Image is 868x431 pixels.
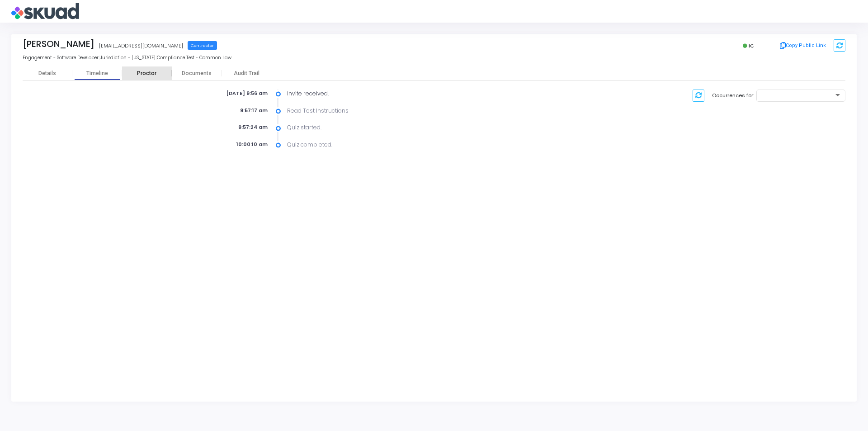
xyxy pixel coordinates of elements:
div: [DATE] 9:56 am [159,90,277,97]
div: Engagement - Software Developer Jurisdiction - [US_STATE] Compliance Test - Common Law [23,55,845,62]
div: Quiz completed. [282,141,568,149]
div: 9:57:24 am [159,123,277,131]
div: Documents [172,70,222,77]
div: Invite received. [282,90,568,98]
div: Timeline [86,70,108,77]
div: [EMAIL_ADDRESS][DOMAIN_NAME] [99,42,183,50]
label: Occurrences for: [712,92,754,99]
img: logo [11,2,79,20]
button: Copy Public Link [777,39,829,52]
span: Contractor [188,41,217,50]
div: [PERSON_NAME] [23,39,94,49]
div: Details [38,70,56,77]
div: Proctor [122,70,172,77]
div: Read Test Instructions [282,107,568,115]
span: IC [749,42,754,49]
div: Quiz started. [282,123,568,132]
div: Audit Trail [222,70,271,77]
div: 10:00:10 am [159,141,277,148]
span: | [99,55,100,61]
span: | [156,55,157,61]
div: 9:57:17 am [159,107,277,114]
